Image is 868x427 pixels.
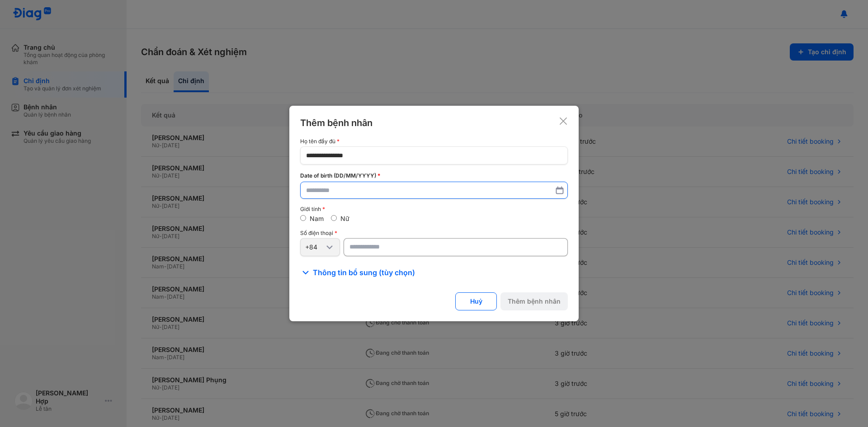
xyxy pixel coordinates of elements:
[500,292,568,310] button: Thêm bệnh nhân
[310,215,324,222] label: Nam
[340,215,349,222] label: Nữ
[455,292,497,310] button: Huỷ
[300,230,568,236] div: Số điện thoại
[300,138,568,145] div: Họ tên đầy đủ
[300,172,568,180] div: Date of birth (DD/MM/YYYY)
[305,243,324,251] div: +84
[313,267,415,278] span: Thông tin bổ sung (tùy chọn)
[300,206,568,212] div: Giới tính
[300,117,373,129] div: Thêm bệnh nhân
